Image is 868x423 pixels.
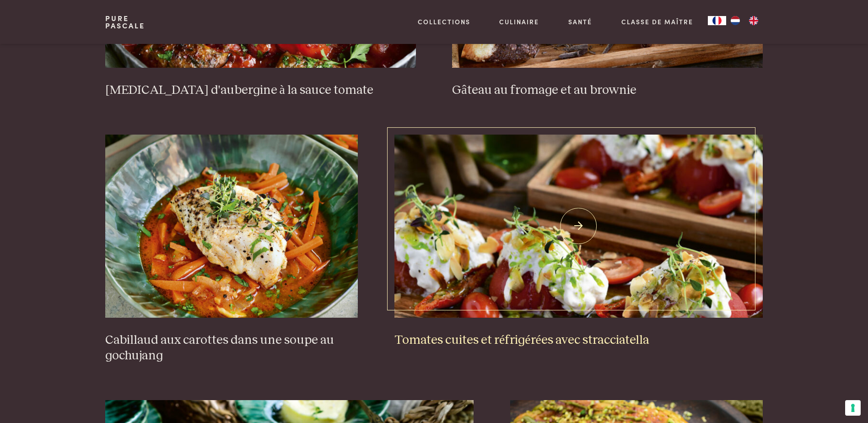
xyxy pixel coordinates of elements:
a: FR [708,16,726,25]
a: Collections [418,17,470,27]
a: Tomates cuites et réfrigérées avec stracciatella Tomates cuites et réfrigérées avec stracciatella [394,135,763,348]
div: Language [708,16,726,25]
a: Classe de maître [621,17,693,27]
h3: Cabillaud aux carottes dans une soupe au gochujang [105,332,358,364]
h3: Tomates cuites et réfrigérées avec stracciatella [394,332,763,348]
ul: Language list [726,16,763,25]
aside: Language selected: Français [708,16,763,25]
h3: Gâteau au fromage et au brownie [452,82,762,98]
button: Vos préférences en matière de consentement pour les technologies de suivi [845,400,861,416]
a: PurePascale [105,15,145,29]
a: Cabillaud aux carottes dans une soupe au gochujang Cabillaud aux carottes dans une soupe au gochu... [105,135,358,364]
a: EN [744,16,763,25]
a: Culinaire [499,17,539,27]
a: Santé [568,17,592,27]
img: Cabillaud aux carottes dans une soupe au gochujang [105,135,358,318]
img: Tomates cuites et réfrigérées avec stracciatella [394,135,763,318]
h3: [MEDICAL_DATA] d'aubergine à la sauce tomate [105,82,415,98]
a: NL [726,16,744,25]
